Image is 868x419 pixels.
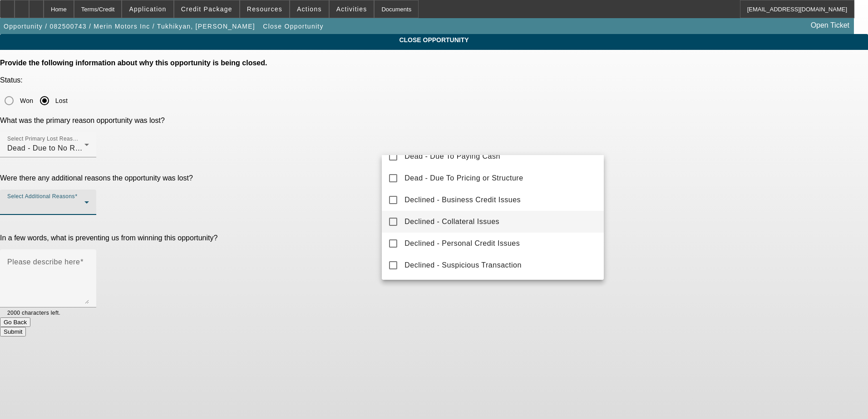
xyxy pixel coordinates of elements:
span: Declined - Personal Credit Issues [404,238,520,249]
span: Dead - Due To Pricing or Structure [404,173,523,184]
span: Dead - Due To Paying Cash [404,151,500,162]
span: Declined - Collateral Issues [404,216,499,227]
span: Declined - Suspicious Transaction [404,260,522,271]
span: Declined - Business Credit Issues [404,195,521,205]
